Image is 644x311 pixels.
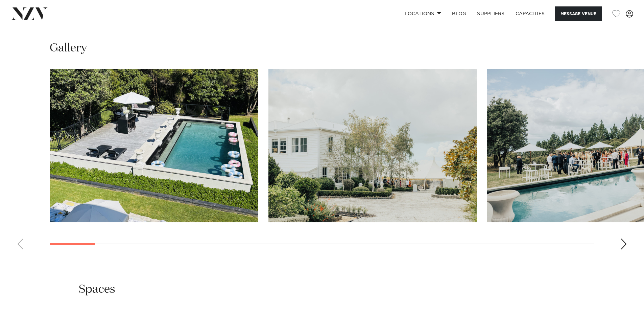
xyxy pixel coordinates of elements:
[510,6,550,21] a: Capacities
[50,69,258,222] swiper-slide: 1 / 30
[268,69,477,222] swiper-slide: 2 / 30
[79,282,115,297] h2: Spaces
[447,6,472,21] a: BLOG
[399,6,447,21] a: Locations
[555,6,602,21] button: Message Venue
[11,7,48,20] img: nzv-logo.png
[472,6,510,21] a: SUPPLIERS
[50,41,87,56] h2: Gallery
